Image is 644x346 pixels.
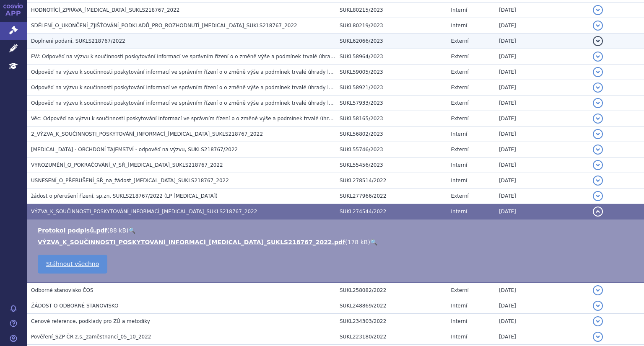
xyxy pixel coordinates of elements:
[31,100,472,106] span: Odpověď na výzvu k součinnosti poskytování informací ve správním řízení o o změně výše a podmínek...
[495,80,589,96] td: [DATE]
[31,303,118,309] span: ŽÁDOST O ODBORNÉ STANOVISKO
[31,209,257,214] span: VÝZVA_K_SOUČINNOSTI_POSKYTOVÁNÍ_INFORMACÍ_OPDIVO_SUKLS218767_2022
[495,173,589,188] td: [DATE]
[593,316,603,326] button: detail
[451,85,468,90] span: Externí
[31,287,93,293] span: Odborné stanovisko ČOS
[451,23,467,28] span: Interní
[451,209,467,214] span: Interní
[335,188,447,204] td: SUKL277966/2022
[593,285,603,295] button: detail
[38,255,107,274] a: Stáhnout všechno
[495,329,589,345] td: [DATE]
[31,334,151,340] span: Pověření_SZP ČR z.s._zaměstnanci_05_10_2022
[451,334,467,340] span: Interní
[335,204,447,219] td: SUKL274544/2022
[335,142,447,158] td: SUKL55746/2023
[593,301,603,311] button: detail
[593,332,603,342] button: detail
[593,129,603,139] button: detail
[593,52,603,62] button: detail
[593,160,603,170] button: detail
[495,188,589,204] td: [DATE]
[38,226,636,235] li: ( )
[451,69,468,75] span: Externí
[495,3,589,18] td: [DATE]
[31,7,180,13] span: HODNOTÍCÍ_ZPRÁVA_OPDIVO_SUKLS218767_2022
[31,54,483,59] span: FW: Odpověď na výzvu k součinnosti poskytování informací ve správním řízení o o změně výše a podm...
[335,49,447,65] td: SUKL58964/2023
[31,147,238,152] span: OPDIVO - OBCHDONÍ TAJEMSTVÍ - odpověď na výzvu, SUKLS218767/2022
[451,7,467,13] span: Interní
[451,193,468,199] span: Externí
[495,18,589,34] td: [DATE]
[495,65,589,80] td: [DATE]
[495,158,589,173] td: [DATE]
[335,3,447,18] td: SUKL80215/2023
[335,127,447,142] td: SUKL56802/2023
[495,142,589,158] td: [DATE]
[335,111,447,127] td: SUKL58165/2023
[593,21,603,31] button: detail
[31,85,472,90] span: Odpověď na výzvu k součinnosti poskytování informací ve správním řízení o o změně výše a podmínek...
[335,173,447,188] td: SUKL278514/2022
[593,114,603,124] button: detail
[451,287,468,293] span: Externí
[495,34,589,49] td: [DATE]
[335,329,447,345] td: SUKL223180/2022
[495,127,589,142] td: [DATE]
[335,314,447,329] td: SUKL234303/2022
[38,239,345,245] a: VÝZVA_K_SOUČINNOSTI_POSKYTOVÁNÍ_INFORMACÍ_[MEDICAL_DATA]_SUKLS218767_2022.pdf
[31,318,150,324] span: Cenové reference, podklady pro ZÚ a metodiky
[451,147,468,152] span: Externí
[593,98,603,108] button: detail
[128,227,135,234] a: 🔍
[38,227,107,234] a: Protokol podpisů.pdf
[335,34,447,49] td: SUKL62066/2023
[451,116,468,121] span: Externí
[495,204,589,219] td: [DATE]
[495,314,589,329] td: [DATE]
[593,191,603,201] button: detail
[38,238,636,246] li: ( )
[31,131,263,137] span: 2_VÝZVA_K_SOUČINNOSTI_POSKYTOVÁNÍ_INFORMACÍ_OPDIVO_SUKLS218767_2022
[451,162,467,168] span: Interní
[335,298,447,314] td: SUKL248869/2022
[31,69,472,75] span: Odpověď na výzvu k součinnosti poskytování informací ve správním řízení o o změně výše a podmínek...
[593,67,603,77] button: detail
[593,176,603,186] button: detail
[451,38,468,44] span: Externí
[451,131,467,137] span: Interní
[593,5,603,15] button: detail
[335,80,447,96] td: SUKL58921/2023
[451,303,467,309] span: Interní
[31,162,223,168] span: VYROZUMĚNÍ_O_POKRAČOVÁNÍ_V_SŘ_OPDIVO_SUKLS218767_2022
[31,23,297,28] span: SDĚLENÍ_O_UKONČENÍ_ZJIŠŤOVÁNÍ_PODKLADŮ_PRO_ROZHODNUTÍ_OPDIVO_SUKLS218767_2022
[31,38,125,44] span: Doplneni podani, SUKLS218767/2022
[31,178,229,183] span: USNESENÍ_O_PŘERUŠENÍ_SŘ_na_žádost_OPDIVO_SUKLS218767_2022
[31,193,218,199] span: žádost o přerušení řízení, sp.zn. SUKLS218767/2022 (LP Opdivo)
[593,36,603,46] button: detail
[495,298,589,314] td: [DATE]
[495,96,589,111] td: [DATE]
[593,83,603,93] button: detail
[451,318,467,324] span: Interní
[593,207,603,217] button: detail
[335,96,447,111] td: SUKL57933/2023
[495,282,589,298] td: [DATE]
[31,116,430,121] span: Věc: Odpověď na výzvu k součinnosti poskytování informací ve správním řízení o o změně výše a pod...
[495,111,589,127] td: [DATE]
[335,18,447,34] td: SUKL80219/2023
[451,54,468,59] span: Externí
[370,239,377,245] a: 🔍
[495,49,589,65] td: [DATE]
[109,227,126,234] span: 88 kB
[451,100,468,106] span: Externí
[593,145,603,155] button: detail
[335,65,447,80] td: SUKL59005/2023
[335,282,447,298] td: SUKL258082/2022
[335,158,447,173] td: SUKL55456/2023
[348,239,368,245] span: 178 kB
[451,178,467,183] span: Interní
